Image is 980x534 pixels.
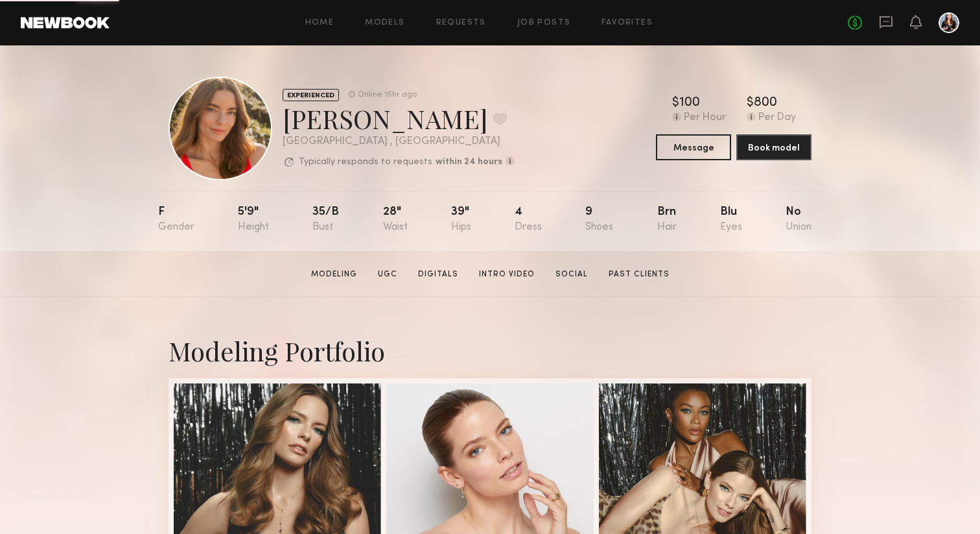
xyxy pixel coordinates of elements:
div: 100 [679,97,700,110]
a: Past Clients [603,269,675,280]
a: Models [365,19,404,27]
a: Requests [436,19,486,27]
div: Brn [657,206,677,233]
div: EXPERIENCED [283,89,339,101]
a: Social [550,269,593,280]
div: 28" [383,206,408,233]
div: Blu [720,206,742,233]
div: 4 [515,206,542,233]
b: within 24 hours [436,158,502,167]
div: Online 16hr ago [358,91,417,99]
p: Typically responds to requests [299,158,432,167]
a: Job Posts [517,19,571,27]
div: No [786,206,811,233]
a: Digitals [413,269,463,280]
div: 5'9" [238,206,269,233]
div: [PERSON_NAME] [283,101,515,136]
button: Message [656,134,731,160]
div: Per Hour [684,112,726,124]
div: 9 [585,206,613,233]
div: $ [747,97,754,110]
a: Intro Video [474,269,540,280]
div: 800 [754,97,777,110]
div: Per Day [758,112,796,124]
div: Modeling Portfolio [169,334,811,368]
a: UGC [373,269,402,280]
a: Home [305,19,334,27]
div: 35/b [312,206,339,233]
div: F [158,206,194,233]
button: Book model [736,134,811,160]
a: Favorites [601,19,653,27]
div: 39" [451,206,471,233]
div: $ [672,97,679,110]
a: Modeling [306,269,362,280]
div: [GEOGRAPHIC_DATA] , [GEOGRAPHIC_DATA] [283,136,515,147]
